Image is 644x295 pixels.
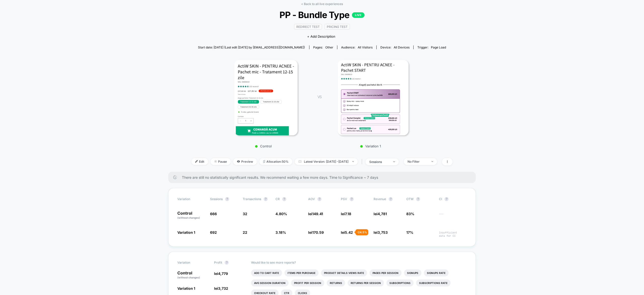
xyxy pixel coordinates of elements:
img: Control main [234,60,298,135]
p: Control [177,271,209,279]
span: (without changes) [177,216,200,219]
span: There are still no statistically significant results. We recommend waiting a few more days . Time... [182,175,466,180]
span: All Visitors [358,45,373,49]
span: 7.18 [345,212,351,216]
li: Signups [404,269,421,276]
span: 83% [406,212,414,216]
div: Audience: [341,45,373,49]
span: 3,732 [218,286,228,290]
span: 4,781 [378,212,387,216]
img: Variation 1 main [338,60,409,135]
span: Profit [214,261,222,264]
li: Returns Per Session [348,279,384,286]
span: PP - Bundle Type [205,10,439,20]
img: end [352,161,354,162]
span: lei [374,212,387,216]
img: end [431,161,433,162]
span: other [325,45,333,49]
span: lei [341,212,351,216]
span: 17% [406,230,413,234]
li: Avg Session Duration [251,279,289,286]
span: 5.42 [345,230,353,234]
span: Variation 1 [177,230,195,234]
div: Pages: [313,45,333,49]
img: end [214,160,217,163]
li: Add To Cart Rate [251,269,282,276]
span: Variation [177,197,205,201]
button: ? [317,197,321,201]
span: lei [214,271,228,276]
a: < Back to all live experiences [301,2,343,6]
span: Page Load [431,45,446,49]
span: CI [439,197,467,201]
p: LIVE [352,12,365,18]
span: | [360,158,366,165]
span: Revenue [374,197,386,201]
button: ? [416,197,420,201]
span: Pause [211,158,231,165]
span: 666 [210,212,217,216]
span: lei [308,212,323,216]
img: rebalance [263,160,265,163]
li: Returns [327,279,345,286]
button: ? [225,197,229,201]
span: 4,779 [218,271,228,276]
span: Pricing Test [325,24,350,30]
span: 3.18 % [275,230,286,234]
img: edit [195,160,198,163]
span: 32 [243,212,247,216]
span: 22 [243,230,247,234]
div: - 24.5 % [355,229,368,235]
span: lei [374,230,388,234]
button: ? [445,197,449,201]
li: Subscriptions [386,279,414,286]
li: Profit Per Session [291,279,324,286]
span: Sessions [210,197,223,201]
img: calendar [299,160,301,163]
span: AOV [308,197,315,201]
span: Variation [177,261,205,265]
span: Edit [191,158,208,165]
span: lei [214,286,228,290]
button: ? [225,261,229,265]
span: PSV [341,197,347,201]
span: lei [308,230,324,234]
span: all devices [394,45,410,49]
span: Latest Version: [DATE] - [DATE] [295,158,358,165]
img: end [393,161,395,162]
li: Subscriptions Rate [416,279,451,286]
span: Redirect Test [294,24,322,30]
button: ? [282,197,286,201]
span: Device: [376,45,413,49]
span: 170.59 [312,230,324,234]
div: No Filter [408,160,428,163]
span: CR [275,197,280,201]
span: --- [439,212,467,220]
p: Control [219,144,307,148]
li: Items Per Purchase [285,269,318,276]
span: 4.80 % [275,212,287,216]
span: Allocation: 50% [259,158,292,165]
li: Signups Rate [424,269,449,276]
span: 3,753 [378,230,388,234]
span: + Add Description [307,34,335,39]
span: Start date: [DATE] (Last edit [DATE] by [EMAIL_ADDRESS][DOMAIN_NAME]) [198,45,305,49]
button: ? [264,197,268,201]
p: Would like to see more reports? [251,261,467,264]
span: Transactions [243,197,261,201]
span: 692 [210,230,217,234]
div: Trigger: [417,45,446,49]
span: Variation 1 [177,286,195,290]
button: ? [350,197,354,201]
span: OTW [406,197,434,201]
p: Control [177,211,205,220]
span: 149.41 [312,212,323,216]
p: Variation 1 [327,144,415,148]
span: Preview [233,158,257,165]
span: VS [317,95,321,99]
li: Pages Per Session [370,269,401,276]
li: Product Details Views Rate [321,269,367,276]
span: Insufficient data for CI [439,231,467,238]
span: lei [341,230,353,234]
button: ? [389,197,393,201]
